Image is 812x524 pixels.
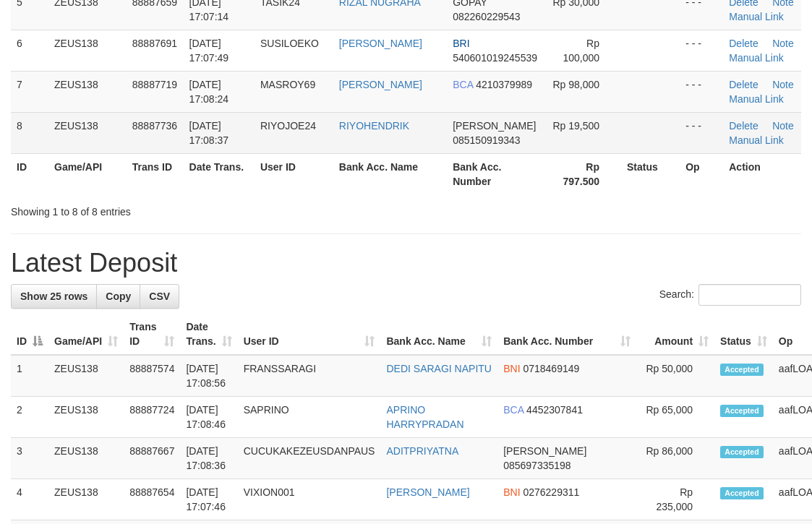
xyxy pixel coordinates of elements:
[180,397,237,438] td: [DATE] 17:08:46
[238,397,381,438] td: SAPRINO
[772,38,794,49] a: Note
[636,438,714,479] td: Rp 86,000
[503,363,520,374] span: BNI
[729,79,758,90] a: Delete
[621,153,680,194] th: Status
[132,79,177,90] span: 88887719
[680,112,723,153] td: - - -
[184,153,255,194] th: Date Trans.
[497,314,636,355] th: Bank Acc. Number: activate to sort column ascending
[339,79,422,90] a: [PERSON_NAME]
[11,284,97,309] a: Show 25 rows
[772,79,794,90] a: Note
[720,405,764,417] span: Accepted
[503,445,586,457] span: [PERSON_NAME]
[255,153,333,194] th: User ID
[729,120,758,132] a: Delete
[729,38,758,49] a: Delete
[260,120,316,132] span: RIYOJOE24
[636,479,714,520] td: Rp 235,000
[260,38,319,49] span: SUSILOEKO
[680,30,723,71] td: - - -
[720,487,764,499] span: Accepted
[11,314,48,355] th: ID: activate to sort column descending
[124,479,180,520] td: 88887654
[11,112,48,153] td: 8
[11,71,48,112] td: 7
[11,355,48,397] td: 1
[238,438,381,479] td: CUCUKAKEZEUSDANPAUS
[386,445,458,457] a: ADITPRIYATNA
[453,52,537,64] span: Copy 540601019245539 to clipboard
[563,38,599,64] span: Rp 100,000
[189,79,229,105] span: [DATE] 17:08:24
[552,120,599,132] span: Rp 19,500
[503,486,520,498] span: BNI
[48,30,127,71] td: ZEUS138
[48,314,124,355] th: Game/API: activate to sort column ascending
[503,460,570,471] span: Copy 085697335198 to clipboard
[720,364,764,376] span: Accepted
[339,120,409,132] a: RIYOHENDRIK
[48,71,127,112] td: ZEUS138
[106,291,131,302] span: Copy
[523,486,579,498] span: Copy 0276229311 to clipboard
[729,11,784,22] a: Manual Link
[260,79,315,90] span: MASROY69
[238,314,381,355] th: User ID: activate to sort column ascending
[772,120,794,132] a: Note
[48,153,127,194] th: Game/API
[680,153,723,194] th: Op
[545,153,621,194] th: Rp 797.500
[636,397,714,438] td: Rp 65,000
[552,79,599,90] span: Rp 98,000
[386,363,491,374] a: DEDI SARAGI NAPITU
[180,314,237,355] th: Date Trans.: activate to sort column ascending
[11,479,48,520] td: 4
[238,355,381,397] td: FRANSSARAGI
[636,314,714,355] th: Amount: activate to sort column ascending
[124,438,180,479] td: 88887667
[729,52,784,64] a: Manual Link
[124,314,180,355] th: Trans ID: activate to sort column ascending
[523,363,579,374] span: Copy 0718469149 to clipboard
[11,249,801,278] h1: Latest Deposit
[453,120,536,132] span: [PERSON_NAME]
[48,438,124,479] td: ZEUS138
[476,79,532,90] span: Copy 4210379989 to clipboard
[636,355,714,397] td: Rp 50,000
[20,291,87,302] span: Show 25 rows
[11,30,48,71] td: 6
[386,404,463,430] a: APRINO HARRYPRADAN
[124,397,180,438] td: 88887724
[132,38,177,49] span: 88887691
[723,153,801,194] th: Action
[380,314,497,355] th: Bank Acc. Name: activate to sort column ascending
[48,355,124,397] td: ZEUS138
[447,153,544,194] th: Bank Acc. Number
[333,153,447,194] th: Bank Acc. Name
[48,479,124,520] td: ZEUS138
[96,284,140,309] a: Copy
[149,291,170,302] span: CSV
[11,438,48,479] td: 3
[453,38,469,49] span: BRI
[189,120,229,146] span: [DATE] 17:08:37
[698,284,801,306] input: Search:
[48,397,124,438] td: ZEUS138
[238,479,381,520] td: VIXION001
[189,38,229,64] span: [DATE] 17:07:49
[680,71,723,112] td: - - -
[526,404,583,416] span: Copy 4452307841 to clipboard
[729,134,784,146] a: Manual Link
[453,79,473,90] span: BCA
[180,355,237,397] td: [DATE] 17:08:56
[720,446,764,458] span: Accepted
[180,479,237,520] td: [DATE] 17:07:46
[127,153,184,194] th: Trans ID
[453,134,520,146] span: Copy 085150919343 to clipboard
[180,438,237,479] td: [DATE] 17:08:36
[339,38,422,49] a: [PERSON_NAME]
[48,112,127,153] td: ZEUS138
[729,93,784,105] a: Manual Link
